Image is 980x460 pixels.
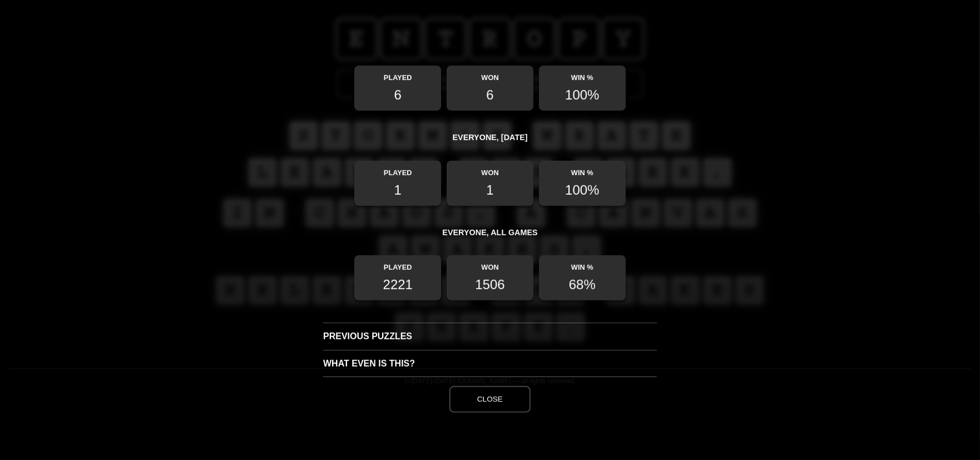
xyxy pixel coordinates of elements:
span: 6 [354,82,441,111]
h5: Won [447,256,533,272]
h4: Everyone, all games [323,219,657,243]
span: 100% [539,177,626,206]
h5: Played [354,161,441,177]
h5: Won [447,66,533,82]
h3: Previous Puzzles [323,323,657,350]
span: 1506 [447,271,533,300]
h5: Win % [539,161,626,177]
span: 6 [447,82,533,111]
h4: Everyone, [DATE] [323,125,657,148]
button: Close [449,386,531,413]
h3: What even is this? [323,350,657,377]
span: 2221 [354,271,441,300]
h5: Win % [539,66,626,82]
h5: Won [447,161,533,177]
h5: Win % [539,256,626,272]
h5: Played [354,66,441,82]
span: 68% [539,271,626,300]
span: 1 [447,177,533,206]
span: 1 [354,177,441,206]
h5: Played [354,256,441,272]
span: 100% [539,82,626,111]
